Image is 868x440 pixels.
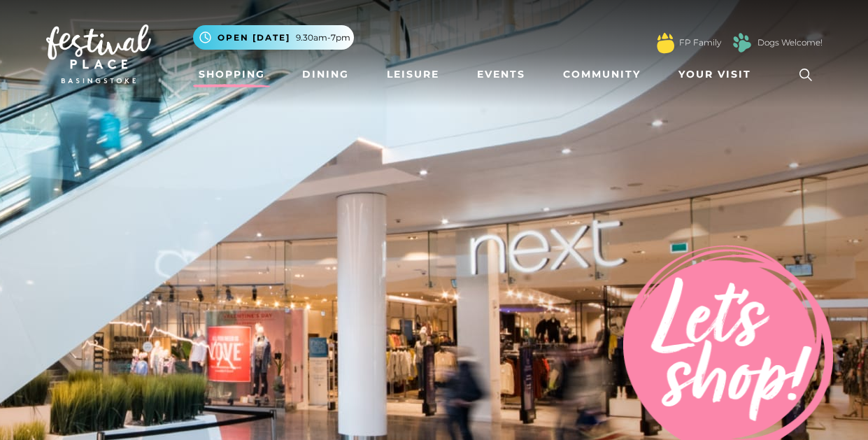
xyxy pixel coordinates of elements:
a: Community [557,62,646,87]
span: Open [DATE] [218,31,290,44]
a: Your Visit [673,62,764,87]
button: Open [DATE] 9.30am-7pm [193,25,354,50]
span: Your Visit [678,67,751,82]
a: Shopping [193,62,271,87]
img: Festival Place Logo [46,24,151,83]
a: Events [471,62,531,87]
a: Dogs Welcome! [757,36,823,49]
a: FP Family [679,36,721,49]
span: 9.30am-7pm [296,31,350,44]
a: Leisure [381,62,445,87]
a: Dining [297,62,355,87]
